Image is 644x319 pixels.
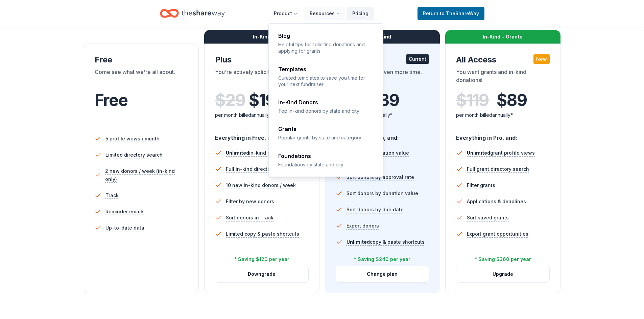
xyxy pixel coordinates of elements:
span: Limited copy & paste shortcuts [226,230,299,238]
span: Sort donors by approval rate [347,173,414,181]
div: In-Kind Donors [278,100,374,105]
button: Downgrade [215,266,308,282]
div: Free [95,54,188,65]
div: * Saving $360 per year [475,255,531,263]
span: Full grant directory search [467,165,529,173]
p: Helpful tips for soliciting donations and applying for grants [278,41,374,54]
button: Product [268,7,303,20]
div: per month billed annually* [456,111,550,119]
a: Home [160,5,225,21]
span: Unlimited [347,239,370,245]
a: In-Kind DonorsTop in-kind donors by state and city [274,96,378,118]
div: * Saving $120 per year [234,255,289,263]
span: Free [95,90,128,110]
button: Upgrade [456,266,549,282]
nav: Main [268,5,374,21]
span: Sort donors by donation value [347,189,418,197]
a: BlogHelpful tips for soliciting donations and applying for grants [274,29,378,58]
span: $ 39 [369,91,399,110]
a: GrantsPopular grants by state and category [274,122,378,145]
span: Export donors [347,222,379,230]
span: Unlimited [467,150,490,156]
span: Approval & donation value insights [346,149,429,165]
div: Templates [278,67,374,72]
div: Grants [278,126,374,132]
span: 2 new donors / week (in-kind only) [105,167,188,183]
div: In-Kind + Grants [445,30,560,44]
span: $ 89 [497,91,527,110]
div: * Saving $240 per year [354,255,410,263]
span: Filter grants [467,181,495,189]
span: Track [105,191,119,200]
button: Resources [304,7,345,20]
div: You want grants and in-kind donations! [456,68,550,87]
span: $ 19 [249,91,275,110]
span: Sort donors in Track [226,214,273,222]
span: Sort donors by due date [347,206,404,214]
span: Sort saved grants [467,214,509,222]
div: All Access [456,54,550,65]
a: Returnto TheShareWay [418,7,484,20]
p: Curated templates to save you time for your next fundraiser [278,75,374,88]
div: Everything in Pro, and: [456,128,550,142]
span: Applications & deadlines [467,197,526,206]
div: In-Kind [204,30,319,44]
a: Pricing [347,7,374,20]
button: Change plan [336,266,429,282]
span: Reminder emails [105,208,145,216]
span: 10 new in-kind donors / week [226,181,296,189]
div: Everything in Free, and: [215,128,309,142]
a: TemplatesCurated templates to save you time for your next fundraiser [274,62,378,92]
div: Resources [269,24,384,177]
span: Up-to-date data [105,224,144,232]
p: Foundations by state and city [278,161,374,168]
div: Come see what we're all about. [95,68,188,87]
span: Unlimited [226,150,249,156]
span: Limited directory search [105,151,163,159]
span: in-kind profile views [226,150,298,156]
div: Blog [278,33,374,38]
div: Plus [215,54,309,65]
div: New [533,54,550,64]
span: Return [423,9,479,18]
span: grant profile views [467,150,535,156]
a: FoundationsFoundations by state and city [274,149,378,172]
div: Foundations [278,153,374,159]
span: to TheShareWay [440,10,479,16]
div: Current [406,54,429,64]
p: Top in-kind donors by state and city [278,108,374,114]
div: per month billed annually* [215,111,309,119]
span: Export grant opportunities [467,230,528,238]
span: 5 profile views / month [105,135,160,143]
p: Popular grants by state and category [278,134,374,141]
span: Full in-kind directory search [226,165,292,173]
div: You're actively soliciting donations. [215,68,309,87]
span: copy & paste shortcuts [347,239,425,245]
span: Filter by new donors [226,197,274,206]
